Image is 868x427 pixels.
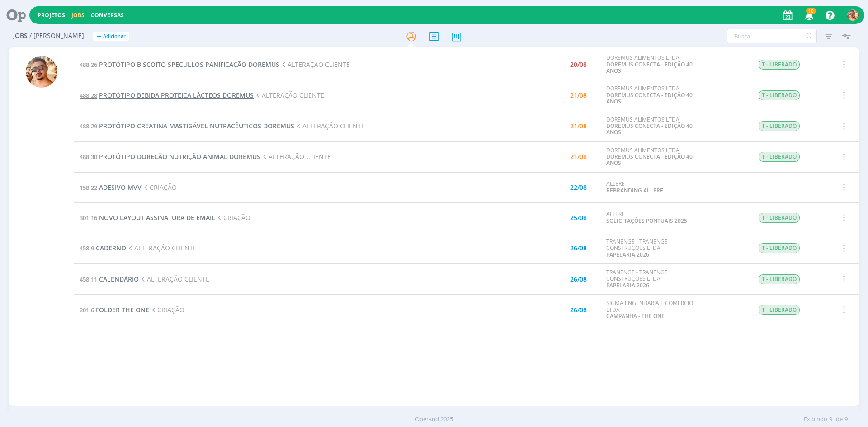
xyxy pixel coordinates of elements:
a: Conversas [91,11,124,19]
span: 10 [806,8,816,14]
span: T - LIBERADO [759,243,800,253]
span: / [PERSON_NAME] [29,32,84,40]
a: REBRANDING ALLERE [606,187,663,194]
a: CAMPANHA - THE ONE [606,312,665,320]
a: Jobs [71,11,85,19]
a: SOLICITAÇÕES PONTUAIS 2025 [606,217,687,225]
a: 488.28PROTÓTIPO BEBIDA PROTEICA LÁCTEOS DOREMUS [80,91,254,99]
div: 21/08 [570,92,587,99]
span: T - LIBERADO [759,305,800,315]
button: Projetos [35,12,68,19]
a: 488.29PROTÓTIPO CREATINA MASTIGÁVEL NUTRACÊUTICOS DOREMUS [80,122,294,130]
span: CRIAÇÃO [142,183,177,192]
span: 488.30 [80,153,97,161]
span: ADESIVO MVV [99,183,142,192]
span: ALTERAÇÃO CLIENTE [139,275,209,283]
span: Jobs [13,32,28,40]
div: 26/08 [570,245,587,251]
span: FOLDER THE ONE [96,305,149,314]
span: PROTÓTIPO BISCOITO SPECULLOS PANIFICAÇÃO DOREMUS [99,60,279,69]
span: 158.22 [80,183,97,192]
button: V [847,7,859,23]
input: Busca [727,29,817,43]
span: PROTÓTIPO DORECÃO NUTRIÇÃO ANIMAL DOREMUS [99,152,260,161]
span: PROTÓTIPO CREATINA MASTIGÁVEL NUTRACÊUTICOS DOREMUS [99,122,294,130]
span: 458.9 [80,244,94,252]
span: 9 [829,415,832,424]
a: 488.26PROTÓTIPO BISCOITO SPECULLOS PANIFICAÇÃO DOREMUS [80,60,279,69]
div: 26/08 [570,276,587,282]
img: V [26,56,57,88]
span: ALTERAÇÃO CLIENTE [126,244,197,252]
span: CALENDÁRIO [99,275,139,283]
div: TRANENGE - TRANENGE CONSTRUÇÕES LTDA [606,239,699,258]
span: de [836,415,843,424]
span: ALTERAÇÃO CLIENTE [294,122,365,130]
button: 10 [799,7,818,23]
span: T - LIBERADO [759,152,800,162]
a: Projetos [38,11,65,19]
span: T - LIBERADO [759,90,800,100]
span: + [97,32,101,41]
button: Conversas [88,12,127,19]
span: 201.6 [80,306,94,314]
div: 21/08 [570,154,587,160]
a: DOREMUS CONECTA - EDIÇÃO 40 ANOS [606,91,693,105]
a: 201.6FOLDER THE ONE [80,305,149,314]
button: Jobs [69,12,87,19]
a: 158.22ADESIVO MVV [80,183,142,192]
span: CRIAÇÃO [215,213,250,222]
a: 301.16NOVO LAYOUT ASSINATURA DE EMAIL [80,213,215,222]
div: ALLERE [606,181,699,194]
a: PAPELARIA 2026 [606,282,649,289]
span: CRIAÇÃO [149,305,184,314]
span: CADERNO [96,244,126,252]
div: ALLERE [606,211,699,224]
span: Adicionar [103,33,126,39]
div: TRANENGE - TRANENGE CONSTRUÇÕES LTDA [606,269,699,289]
a: 458.11CALENDÁRIO [80,275,139,283]
span: 9 [844,415,848,424]
div: DOREMUS ALIMENTOS LTDA [606,55,699,74]
div: 22/08 [570,184,587,191]
div: SIGMA ENGENHARIA E COMÉRCIO LTDA [606,300,699,319]
span: ALTERAÇÃO CLIENTE [254,91,324,99]
span: 301.16 [80,214,97,222]
span: T - LIBERADO [759,121,800,131]
span: T - LIBERADO [759,60,800,70]
a: 458.9CADERNO [80,244,126,252]
span: ALTERAÇÃO CLIENTE [260,152,331,161]
div: 21/08 [570,123,587,129]
a: DOREMUS CONECTA - EDIÇÃO 40 ANOS [606,122,693,136]
span: 458.11 [80,275,97,283]
div: DOREMUS ALIMENTOS LTDA [606,85,699,105]
a: 488.30PROTÓTIPO DORECÃO NUTRIÇÃO ANIMAL DOREMUS [80,152,260,161]
span: 488.29 [80,122,97,130]
span: PROTÓTIPO BEBIDA PROTEICA LÁCTEOS DOREMUS [99,91,254,99]
span: ALTERAÇÃO CLIENTE [279,60,350,69]
span: 488.26 [80,61,97,69]
div: DOREMUS ALIMENTOS LTDA [606,147,699,167]
a: DOREMUS CONECTA - EDIÇÃO 40 ANOS [606,61,693,75]
div: 26/08 [570,307,587,313]
img: V [847,9,859,21]
span: 488.28 [80,91,97,99]
button: +Adicionar [93,32,129,41]
a: DOREMUS CONECTA - EDIÇÃO 40 ANOS [606,153,693,167]
span: NOVO LAYOUT ASSINATURA DE EMAIL [99,213,215,222]
a: PAPELARIA 2026 [606,251,649,258]
span: T - LIBERADO [759,213,800,223]
span: Exibindo [804,415,827,424]
div: 20/08 [570,61,587,68]
span: T - LIBERADO [759,274,800,284]
div: DOREMUS ALIMENTOS LTDA [606,117,699,136]
div: 25/08 [570,215,587,221]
